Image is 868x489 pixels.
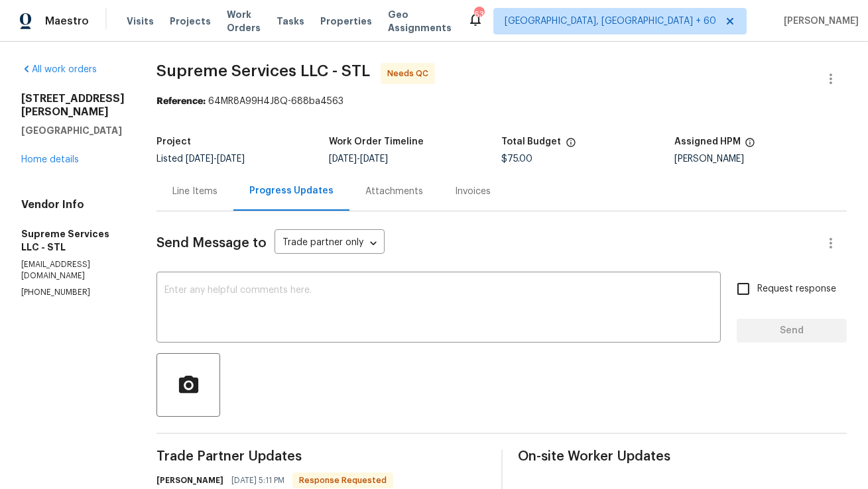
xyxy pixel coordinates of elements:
h5: Project [156,137,191,146]
div: Invoices [455,185,491,198]
span: [DATE] 5:11 PM [231,474,284,487]
span: [DATE] [186,154,214,164]
span: Tasks [277,17,304,26]
div: Line Items [172,185,217,198]
span: Maestro [45,15,89,28]
div: 631 [474,8,483,21]
h5: Total Budget [502,137,562,146]
div: 64MR8A99H4J8Q-688ba4563 [156,95,847,108]
span: Listed [156,154,245,164]
p: [PHONE_NUMBER] [21,287,125,298]
span: [DATE] [217,154,245,164]
span: Response Requested [294,474,392,487]
h4: Vendor Info [21,198,125,211]
div: [PERSON_NAME] [674,154,847,164]
span: - [186,154,245,164]
span: Properties [320,15,372,28]
span: Supreme Services LLC - STL [156,63,370,79]
a: Home details [21,155,79,164]
h5: Work Order Timeline [329,137,424,146]
h5: Supreme Services LLC - STL [21,227,125,254]
span: [GEOGRAPHIC_DATA], [GEOGRAPHIC_DATA] + 60 [505,15,716,28]
b: Reference: [156,97,206,106]
span: Projects [170,15,211,28]
span: The total cost of line items that have been proposed by Opendoor. This sum includes line items th... [566,137,576,154]
div: Progress Updates [249,184,334,197]
span: Visits [127,15,154,28]
h2: [STREET_ADDRESS][PERSON_NAME] [21,92,125,119]
span: Work Orders [227,8,261,34]
span: $75.00 [502,154,533,164]
span: Send Message to [156,237,267,250]
a: All work orders [21,65,97,74]
span: [DATE] [360,154,388,164]
span: The hpm assigned to this work order. [745,137,755,154]
div: Attachments [365,185,423,198]
div: Trade partner only [275,233,385,254]
span: [DATE] [329,154,357,164]
h5: [GEOGRAPHIC_DATA] [21,124,125,137]
span: - [329,154,388,164]
h5: Assigned HPM [674,137,741,146]
span: Geo Assignments [388,8,452,34]
span: Trade Partner Updates [156,450,485,463]
span: Request response [757,282,836,296]
p: [EMAIL_ADDRESS][DOMAIN_NAME] [21,259,125,282]
span: On-site Worker Updates [519,450,847,463]
span: [PERSON_NAME] [778,15,859,28]
h6: [PERSON_NAME] [156,474,223,487]
span: Needs QC [387,67,434,80]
